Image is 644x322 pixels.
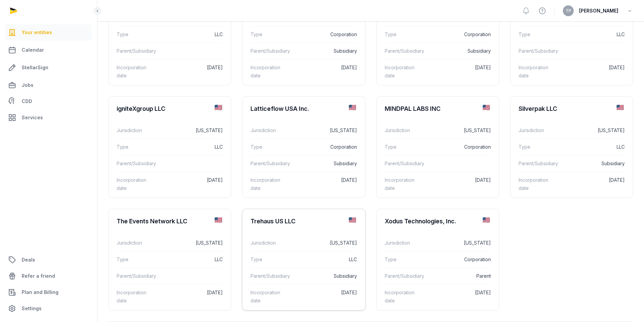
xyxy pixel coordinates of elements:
[430,126,491,134] dd: [US_STATE]
[251,105,309,113] div: Latticeflow USA Inc.
[296,47,357,55] dd: Subsidiary
[162,64,223,80] dd: [DATE]
[296,289,357,305] dd: [DATE]
[251,47,291,55] dt: Parent/Subsidiary
[617,105,624,110] img: us.png
[22,81,33,89] span: Jobs
[430,64,491,80] dd: [DATE]
[430,47,491,55] dd: Subsidiary
[519,47,559,55] dt: Parent/Subsidiary
[385,47,425,55] dt: Parent/Subsidiary
[22,64,48,72] span: StellarSign
[162,30,223,39] dd: LLC
[385,30,425,39] dt: Type
[564,176,625,192] dd: [DATE]
[430,255,491,264] dd: Corporation
[430,176,491,192] dd: [DATE]
[22,288,58,296] span: Plan and Billing
[610,290,644,322] iframe: Chat Widget
[5,59,92,76] a: StellarSign
[296,255,357,264] dd: LLC
[430,30,491,39] dd: Corporation
[117,217,187,225] div: The Events Network LLC
[385,64,425,80] dt: Incorporation date
[566,9,571,13] span: TP
[385,217,456,225] div: Xodus Technologies, Inc.
[483,105,490,110] img: us.png
[519,143,559,151] dt: Type
[510,97,633,202] a: Silverpak LLCJurisdiction[US_STATE]TypeLLCParent/SubsidiarySubsidiaryIncorporation date[DATE]
[251,64,291,80] dt: Incorporation date
[117,289,157,305] dt: Incorporation date
[162,143,223,151] dd: LLC
[5,77,92,93] a: Jobs
[385,289,425,305] dt: Incorporation date
[519,30,559,39] dt: Type
[5,252,92,268] a: Deals
[117,272,157,280] dt: Parent/Subsidiary
[117,30,157,39] dt: Type
[430,272,491,280] dd: Parent
[251,289,291,305] dt: Incorporation date
[519,64,559,80] dt: Incorporation date
[251,176,291,192] dt: Incorporation date
[296,143,357,151] dd: Corporation
[430,289,491,305] dd: [DATE]
[117,176,157,192] dt: Incorporation date
[117,239,157,247] dt: Jurisdiction
[5,268,92,284] a: Refer a friend
[5,42,92,58] a: Calendar
[296,30,357,39] dd: Corporation
[296,126,357,134] dd: [US_STATE]
[109,209,231,314] a: The Events Network LLCJurisdiction[US_STATE]TypeLLCParent/SubsidiaryIncorporation date[DATE]
[519,126,559,134] dt: Jurisdiction
[483,217,490,223] img: us.png
[162,289,223,305] dd: [DATE]
[242,209,365,314] a: Trehaus US LLCJurisdiction[US_STATE]TypeLLCParent/SubsidiarySubsidiaryIncorporation date[DATE]
[564,30,625,39] dd: LLC
[564,126,625,134] dd: [US_STATE]
[22,28,52,36] span: Your entities
[22,114,43,122] span: Services
[162,255,223,264] dd: LLC
[242,97,365,202] a: Latticeflow USA Inc.Jurisdiction[US_STATE]TypeCorporationParent/SubsidiarySubsidiaryIncorporation...
[385,126,425,134] dt: Jurisdiction
[385,176,425,192] dt: Incorporation date
[22,46,44,54] span: Calendar
[430,239,491,247] dd: [US_STATE]
[215,217,222,223] img: us.png
[385,255,425,264] dt: Type
[430,143,491,151] dd: Corporation
[519,105,557,113] div: Silverpak LLC
[296,239,357,247] dd: [US_STATE]
[563,5,574,16] button: TP
[162,239,223,247] dd: [US_STATE]
[349,105,356,110] img: us.png
[22,256,35,264] span: Deals
[117,105,165,113] div: igniteXgroup LLC
[109,97,231,202] a: igniteXgroup LLCJurisdiction[US_STATE]TypeLLCParent/SubsidiaryIncorporation date[DATE]
[564,143,625,151] dd: LLC
[162,126,223,134] dd: [US_STATE]
[385,239,425,247] dt: Jurisdiction
[215,105,222,110] img: us.png
[22,272,55,280] span: Refer a friend
[251,126,291,134] dt: Jurisdiction
[564,64,625,80] dd: [DATE]
[296,176,357,192] dd: [DATE]
[385,105,440,113] div: MINDPAL LABS INC
[5,284,92,300] a: Plan and Billing
[296,159,357,168] dd: Subsidiary
[385,143,425,151] dt: Type
[377,97,499,202] a: MINDPAL LABS INCJurisdiction[US_STATE]TypeCorporationParent/SubsidiaryIncorporation date[DATE]
[117,159,157,168] dt: Parent/Subsidiary
[22,304,42,313] span: Settings
[296,64,357,80] dd: [DATE]
[117,255,157,264] dt: Type
[251,217,295,225] div: Trehaus US LLC
[117,64,157,80] dt: Incorporation date
[251,30,291,39] dt: Type
[385,272,425,280] dt: Parent/Subsidiary
[296,272,357,280] dd: Subsidiary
